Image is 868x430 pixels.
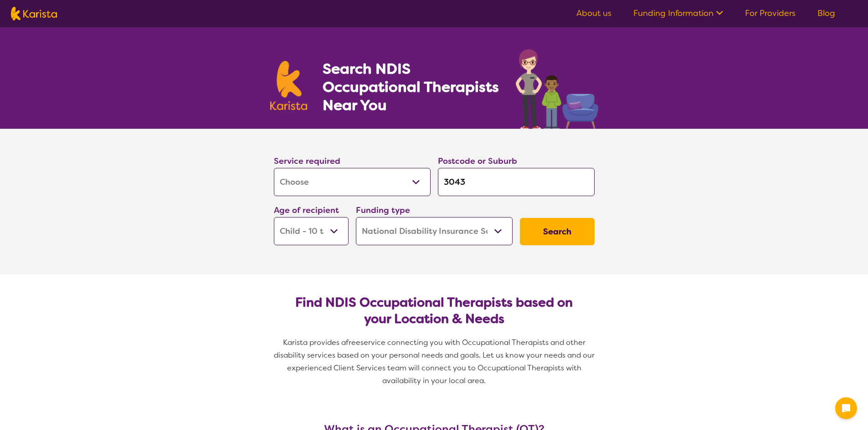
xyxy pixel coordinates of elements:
label: Age of recipient [274,205,339,216]
a: Funding Information [633,8,723,19]
span: Karista provides a [283,338,346,347]
img: Karista logo [11,7,57,20]
label: Service required [274,156,340,167]
button: Search [520,218,595,245]
h2: Find NDIS Occupational Therapists based on your Location & Needs [281,294,587,327]
a: Blog [817,8,835,19]
span: free [346,338,360,347]
a: For Providers [745,8,796,19]
span: service connecting you with Occupational Therapists and other disability services based on your p... [274,338,596,385]
input: Type [438,168,595,196]
img: Karista logo [270,61,308,110]
label: Funding type [356,205,410,216]
h1: Search NDIS Occupational Therapists Near You [323,60,500,114]
label: Postcode or Suburb [438,156,517,167]
img: occupational-therapy [516,49,598,129]
a: About us [576,8,611,19]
